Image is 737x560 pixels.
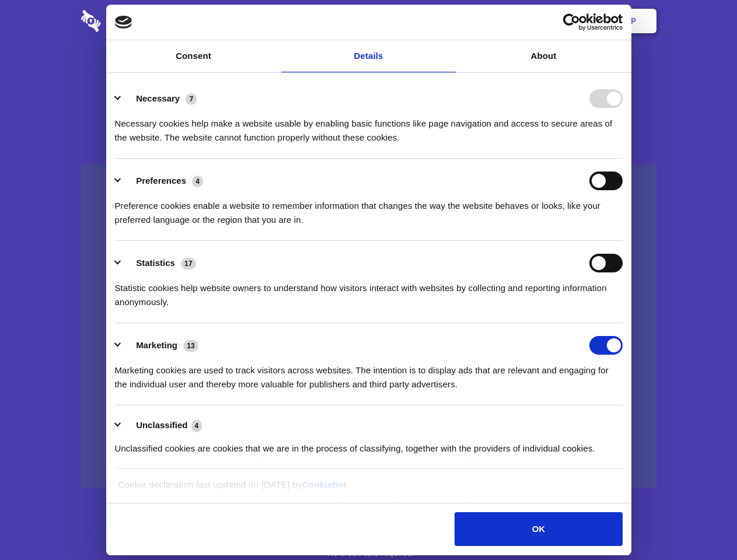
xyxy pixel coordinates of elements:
label: Statistics [136,258,175,268]
span: 13 [183,340,198,352]
img: logo [115,16,132,29]
label: Necessary [136,93,180,103]
label: Preferences [136,176,186,185]
a: Pricing [343,3,393,39]
h1: Eliminate Slack Data Loss. [81,52,656,94]
div: Unclassified cookies are cookies that we are in the process of classifying, together with the pro... [115,433,623,456]
span: 4 [191,420,202,432]
a: Contact [473,3,527,39]
div: Necessary cookies help make a website usable by enabling basic functions like page navigation and... [115,108,623,145]
a: Consent [106,40,281,72]
img: logo-wordmark-white-trans-d4663122ce5f474addd5e946df7df03e33cb6a1c49d2221995e7729f52c070b2.svg [81,10,181,32]
a: Login [529,3,580,39]
label: Marketing [136,340,177,350]
button: Necessary (7) [115,89,204,108]
a: About [456,40,631,72]
iframe: Drift Widget Chat Controller [679,502,723,546]
h4: Auto-redaction of sensitive data, encrypted data sharing and self-destructing private chats. Shar... [81,106,656,145]
button: Unclassified (4) [115,418,209,433]
button: OK [455,512,622,546]
button: Statistics (17) [115,254,204,272]
span: 4 [192,176,203,187]
span: 17 [181,258,196,269]
div: Cookie declaration last updated on [DATE] by [109,478,628,501]
button: Preferences (4) [115,171,211,190]
button: Marketing (13) [115,336,206,355]
a: Cookiebot [302,480,347,489]
a: Wistia video thumbnail [81,164,656,488]
div: Statistic cookies help website owners to understand how visitors interact with websites by collec... [115,272,623,309]
a: Usercentrics Cookiebot - opens in a new window [521,13,623,31]
a: Details [281,40,456,72]
div: Preference cookies enable a website to remember information that changes the way the website beha... [115,190,623,227]
span: 7 [186,93,197,105]
div: Marketing cookies are used to track visitors across websites. The intention is to display ads tha... [115,355,623,391]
